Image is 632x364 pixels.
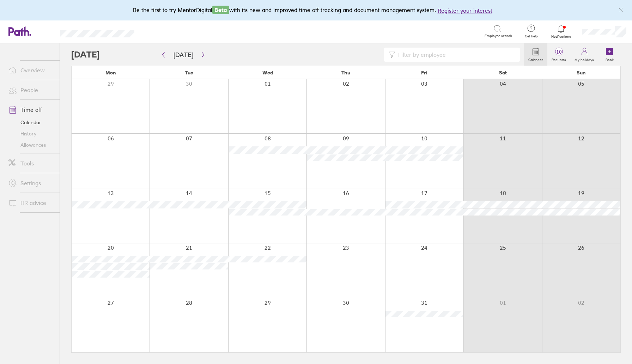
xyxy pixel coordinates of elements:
[133,6,499,15] div: Be the first to try MentorDigital with its new and improved time off tracking and document manage...
[520,34,543,38] span: Get help
[550,24,573,39] a: Notifications
[547,56,570,62] label: Requests
[341,70,350,75] span: Thu
[547,43,570,66] a: 10Requests
[421,70,427,75] span: Fri
[153,28,171,34] div: Search
[105,70,116,75] span: Mon
[601,56,618,62] label: Book
[547,49,570,55] span: 10
[3,128,60,139] a: History
[3,117,60,128] a: Calendar
[3,63,60,77] a: Overview
[524,43,547,66] a: Calendar
[438,6,492,15] button: Register your interest
[524,56,547,62] label: Calendar
[185,70,193,75] span: Tue
[550,35,573,39] span: Notifications
[570,56,598,62] label: My holidays
[3,103,60,117] a: Time off
[485,34,512,38] span: Employee search
[3,196,60,210] a: HR advice
[499,70,507,75] span: Sat
[168,49,199,61] button: [DATE]
[262,70,273,75] span: Wed
[3,156,60,170] a: Tools
[577,70,586,75] span: Sun
[212,6,229,14] span: Beta
[3,83,60,97] a: People
[3,139,60,151] a: Allowances
[598,43,621,66] a: Book
[395,48,516,61] input: Filter by employee
[570,43,598,66] a: My holidays
[3,176,60,190] a: Settings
